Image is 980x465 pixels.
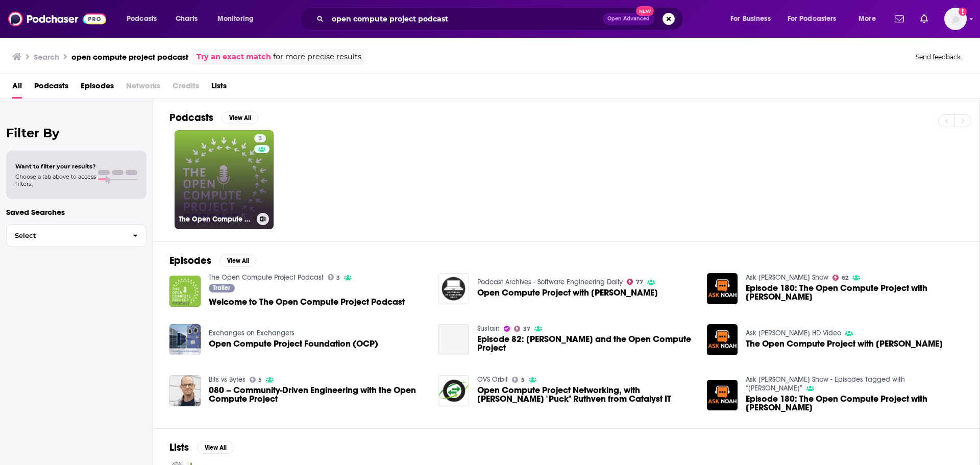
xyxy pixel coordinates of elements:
h2: Podcasts [169,111,213,124]
a: Open Compute Project Foundation (OCP) [209,339,378,348]
a: All [12,78,22,99]
span: Trailer [213,285,230,291]
span: 5 [521,378,525,382]
a: Podcasts [34,78,68,99]
a: Sustain [477,324,500,333]
a: Ask Noah HD Video [746,329,841,337]
span: Episode 180: The Open Compute Project with [PERSON_NAME] [746,284,963,301]
a: Welcome to The Open Compute Project Podcast [209,298,405,306]
p: Saved Searches [6,207,146,217]
img: Open Compute Project Networking, with Andrew "Puck" Ruthven from Catalyst IT [438,375,469,406]
a: The Open Compute Project with Bill Carter [746,339,943,348]
button: Open AdvancedNew [603,13,654,25]
h2: Episodes [169,254,211,267]
button: open menu [781,11,851,27]
a: Welcome to The Open Compute Project Podcast [169,276,201,307]
a: Ask Noah Show - Episodes Tagged with “Noah Chelliah” [746,375,905,393]
span: For Podcasters [788,12,837,26]
span: More [859,12,876,26]
a: PodcastsView All [169,111,258,124]
img: 080 – Community-Driven Engineering with the Open Compute Project [169,375,201,406]
a: 3The Open Compute Project Podcast [175,130,274,229]
span: Select [7,232,125,239]
span: 62 [842,276,848,280]
a: 5 [512,377,525,383]
a: Open Compute Project with Steve Helvie [477,288,658,297]
a: Try an exact match [197,51,271,63]
a: EpisodesView All [169,254,256,267]
span: Credits [173,78,199,99]
a: Show notifications dropdown [916,10,932,28]
span: Charts [176,12,198,26]
img: Episode 180: The Open Compute Project with Bill Carter [707,273,738,304]
h3: open compute project podcast [71,52,188,62]
a: Open Compute Project Networking, with Andrew "Puck" Ruthven from Catalyst IT [477,386,695,403]
input: Search podcasts, credits, & more... [328,11,603,27]
span: Logged in as gracewagner [944,8,967,30]
button: open menu [210,11,267,27]
a: 62 [832,275,848,281]
a: ListsView All [169,441,234,454]
span: Networks [126,78,160,99]
img: Open Compute Project with Steve Helvie [438,273,469,304]
button: View All [219,255,256,267]
a: Bits vs Bytes [209,375,246,384]
img: The Open Compute Project with Bill Carter [707,324,738,355]
h2: Filter By [6,126,146,140]
a: Exchanges on Exchangers [209,329,295,337]
a: The Open Compute Project Podcast [209,273,324,282]
a: Episode 82: Steve Helvie and the Open Compute Project [477,335,695,352]
a: OVS Orbit [477,375,508,384]
a: Episode 180: The Open Compute Project with Bill Carter [707,380,738,411]
span: for more precise results [273,51,361,63]
h3: The Open Compute Project Podcast [179,215,253,224]
a: 77 [627,279,643,285]
a: Episode 82: Steve Helvie and the Open Compute Project [438,324,469,355]
img: Open Compute Project Foundation (OCP) [169,324,201,355]
a: Lists [211,78,227,99]
span: Open Advanced [607,16,650,21]
a: Episodes [81,78,114,99]
div: Search podcasts, credits, & more... [309,7,693,31]
button: open menu [723,11,783,27]
span: 5 [258,378,262,382]
a: Show notifications dropdown [891,10,908,28]
a: Episode 180: The Open Compute Project with Bill Carter [746,395,963,412]
span: Episode 82: [PERSON_NAME] and the Open Compute Project [477,335,695,352]
span: 3 [336,276,340,280]
a: 080 – Community-Driven Engineering with the Open Compute Project [209,386,426,403]
button: open menu [119,11,170,27]
img: User Profile [944,8,967,30]
span: Open Compute Project with [PERSON_NAME] [477,288,658,297]
span: 37 [523,327,530,331]
a: Ask Noah Show [746,273,828,282]
span: Want to filter your results? [15,163,96,170]
button: View All [222,112,258,124]
span: New [636,6,654,16]
button: open menu [851,11,889,27]
a: 3 [328,274,340,280]
span: Episode 180: The Open Compute Project with [PERSON_NAME] [746,395,963,412]
span: 3 [258,134,262,144]
span: 77 [636,280,643,284]
a: Podcast Archives - Software Engineering Daily [477,278,623,286]
button: Select [6,224,146,247]
button: View All [197,442,234,454]
button: Show profile menu [944,8,967,30]
h3: Search [34,52,59,62]
button: Send feedback [913,53,964,61]
a: 5 [250,377,262,383]
a: 37 [514,326,530,332]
